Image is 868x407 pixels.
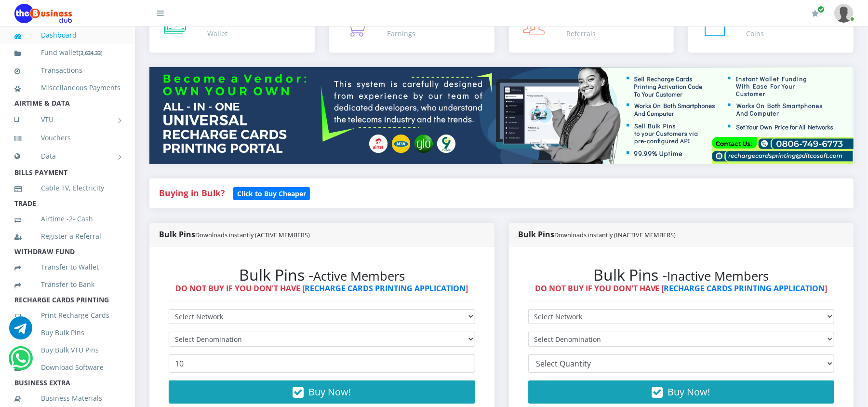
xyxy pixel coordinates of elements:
[834,4,854,23] img: User
[159,187,225,199] strong: Buying in Bulk?
[175,283,468,294] strong: DO NOT BUY IF YOU DON'T HAVE [ ]
[308,385,351,398] span: Buy Now!
[14,127,120,149] a: Vouchers
[195,231,310,239] small: Downloads instantly (ACTIVE MEMBERS)
[169,380,475,404] button: Buy Now!
[668,268,769,285] small: Inactive Members
[305,283,466,294] a: RECHARGE CARDS PRINTING APPLICATION
[14,273,120,296] a: Transfer to Bank
[668,385,710,398] span: Buy Now!
[528,266,835,284] h2: Bulk Pins -
[237,189,306,198] b: Click to Buy Cheaper
[14,59,120,81] a: Transactions
[14,24,120,46] a: Dashboard
[528,380,835,404] button: Buy Now!
[14,256,120,278] a: Transfer to Wallet
[14,41,120,64] a: Fund wallet[3,634.33]
[14,356,120,379] a: Download Software
[519,229,676,240] strong: Bulk Pins
[149,4,315,53] a: ₦3,634 Wallet
[329,4,494,53] a: ₦187.05/₦4,286 Earnings
[509,4,674,53] a: 0/0 Referrals
[535,283,828,294] strong: DO NOT BUY IF YOU DON'T HAVE [ ]
[746,28,765,39] div: Coins
[9,324,32,339] a: Chat for support
[11,354,31,370] a: Chat for support
[14,208,120,230] a: Airtime -2- Cash
[79,49,103,56] small: [ ]
[14,4,72,23] img: Logo
[664,283,825,294] a: RECHARGE CARDS PRINTING APPLICATION
[149,67,854,163] img: multitenant_rcp.png
[812,10,819,17] i: Renew/Upgrade Subscription
[817,6,825,13] span: Renew/Upgrade Subscription
[313,268,405,285] small: Active Members
[169,266,475,284] h2: Bulk Pins -
[14,339,120,361] a: Buy Bulk VTU Pins
[207,28,237,39] div: Wallet
[14,177,120,199] a: Cable TV, Electricity
[159,229,310,240] strong: Bulk Pins
[233,187,310,199] a: Click to Buy Cheaper
[567,28,596,39] div: Referrals
[14,322,120,344] a: Buy Bulk Pins
[14,304,120,326] a: Print Recharge Cards
[14,225,120,247] a: Register a Referral
[14,144,120,168] a: Data
[80,49,101,56] b: 3,634.33
[555,231,676,239] small: Downloads instantly (INACTIVE MEMBERS)
[14,77,120,99] a: Miscellaneous Payments
[14,108,120,132] a: VTU
[387,28,456,39] div: Earnings
[169,354,475,373] input: Enter Quantity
